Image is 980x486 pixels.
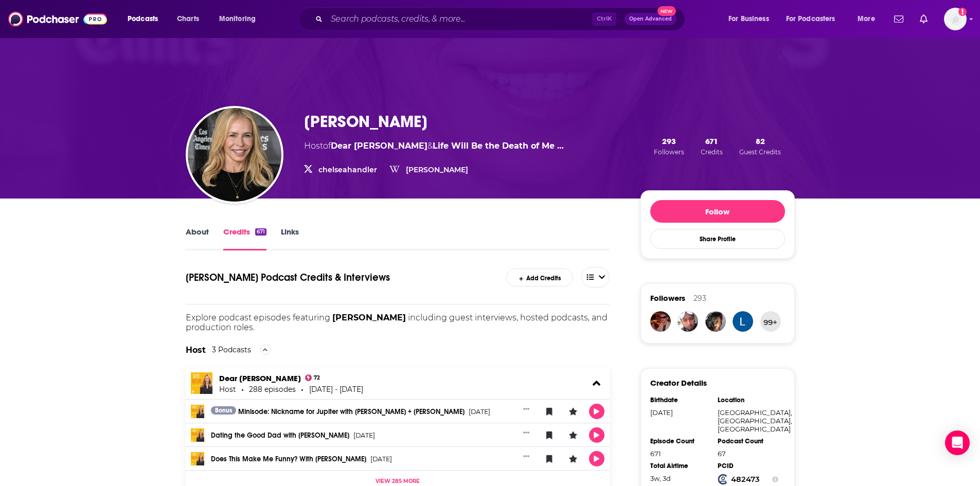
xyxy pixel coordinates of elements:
[370,456,392,463] span: [DATE]
[219,385,363,393] div: Host 288 episodes [DATE] - [DATE]
[650,396,711,404] div: Birthdate
[718,462,778,470] div: PCID
[519,404,533,414] button: Show More Button
[191,452,204,465] img: Does This Make Me Funny? With Zosia Mamet
[721,11,782,27] button: open menu
[186,332,610,367] div: The Host is the on-air master of ceremonies of the podcast and a consistent presence on every epi...
[191,372,212,394] img: Dear Chelsea
[718,396,778,404] div: Location
[651,136,687,156] button: 293Followers
[650,293,685,303] span: Followers
[705,136,718,146] span: 671
[657,6,676,16] span: New
[662,136,676,146] span: 293
[944,8,967,30] button: Show profile menu
[211,456,366,463] a: Does This Make Me Funny? With [PERSON_NAME]
[281,227,299,250] a: Links
[565,404,581,419] button: Leave a Rating
[331,141,427,151] a: Dear Chelsea
[731,475,760,484] strong: 482473
[308,7,695,31] div: Search podcasts, credits, & more...
[650,378,707,388] h3: Creator Details
[678,311,698,332] img: ThisFunktional
[718,449,778,458] div: 67
[314,376,320,380] span: 72
[191,405,204,418] img: Minisode: Nickname for Jupiter with Chelsea + Catherine
[565,427,581,443] button: Leave a Rating
[733,311,753,332] img: Cote
[212,11,269,27] button: open menu
[8,9,107,29] img: Podchaser - Follow, Share and Rate Podcasts
[433,141,564,151] a: Life Will Be the Death of Me with Chelsea Handler
[650,200,785,223] button: Follow
[212,345,251,354] div: 3 Podcasts
[718,474,728,484] img: Podchaser Creator ID logo
[188,108,281,202] img: Chelsea Handler
[701,148,723,156] span: Credits
[211,432,349,439] a: Dating the Good Dad with [PERSON_NAME]
[650,229,785,249] button: Share Profile
[772,474,778,484] button: Show Info
[592,12,616,26] span: Ctrl K
[186,345,206,355] h2: Host
[650,462,711,470] div: Total Airtime
[120,11,171,27] button: open menu
[353,432,375,439] span: [DATE]
[427,141,433,151] span: &
[650,449,711,458] div: 671
[589,451,604,466] button: Play
[705,311,726,332] img: CKB74
[186,313,610,332] p: Explore podcast episodes featuring including guest interviews, hosted podcasts, and production ro...
[223,227,266,250] a: Credits671
[318,165,377,174] a: chelseahandler
[756,136,765,146] span: 82
[739,148,781,156] span: Guest Credits
[519,451,533,461] button: Show More Button
[625,13,676,25] button: Open AdvancedNew
[890,10,907,28] a: Show notifications dropdown
[304,112,427,132] h3: [PERSON_NAME]
[170,11,205,27] a: Charts
[469,406,490,418] span: [DATE]
[255,228,266,236] div: 671
[565,451,581,466] button: Leave a Rating
[506,268,573,286] a: Add Credits
[718,408,778,433] div: [GEOGRAPHIC_DATA], [GEOGRAPHIC_DATA], [GEOGRAPHIC_DATA]
[128,12,158,26] span: Podcasts
[858,12,875,26] span: More
[850,11,888,27] button: open menu
[519,427,533,438] button: Show More Button
[736,136,784,156] button: 82Guest Credits
[589,427,604,443] button: Play
[589,404,604,419] button: Play
[542,404,557,419] button: Bookmark Episode
[219,373,301,383] a: Dear Chelsea
[650,408,711,417] div: [DATE]
[718,437,778,445] div: Podcast Count
[786,12,835,26] span: For Podcasters
[693,294,706,303] div: 293
[191,428,204,442] img: Dating the Good Dad with Judy Greer
[650,311,671,332] img: ProfRockstar
[177,12,199,26] span: Charts
[581,267,610,287] button: open menu
[304,141,323,151] span: Host
[916,10,932,28] a: Show notifications dropdown
[332,313,406,322] span: [PERSON_NAME]
[944,8,967,30] span: Logged in as ClarissaGuerrero
[406,165,468,174] a: [PERSON_NAME]
[698,136,726,156] button: 671Credits
[323,141,427,151] span: of
[650,474,671,482] span: 587 hours, 43 minutes, 22 seconds
[760,311,781,332] button: 99+
[654,148,684,156] span: Followers
[186,267,487,287] h1: Chelsea Handler's Podcast Credits & Interviews
[779,11,850,27] button: open menu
